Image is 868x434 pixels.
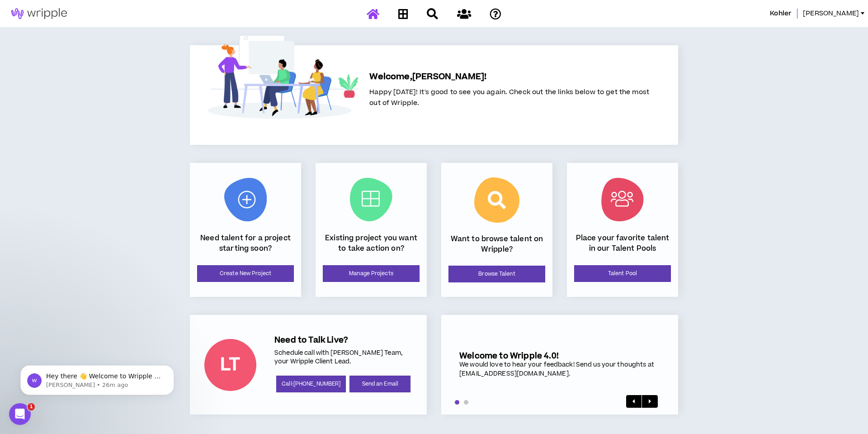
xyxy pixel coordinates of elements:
[197,265,294,282] a: Create New Project
[9,403,31,425] iframe: Intercom live chat
[220,356,241,373] div: LT
[7,346,188,410] iframe: Intercom notifications message
[224,178,267,221] img: New Project
[448,234,545,254] p: Want to browse talent on Wripple?
[448,266,545,282] a: Browse Talent
[574,265,671,282] a: Talent Pool
[803,9,859,19] span: [PERSON_NAME]
[369,87,649,108] span: Happy [DATE]! It's good to see you again. Check out the links below to get the most out of Wripple.
[459,361,660,378] div: We would love to hear your feedback! Send us your thoughts at [EMAIL_ADDRESS][DOMAIN_NAME].
[276,376,346,392] a: Call:[PHONE_NUMBER]
[459,351,660,361] h5: Welcome to Wripple 4.0!
[274,335,412,345] h5: Need to Talk Live?
[197,233,294,253] p: Need talent for a project starting soon?
[369,71,649,83] h5: Welcome, [PERSON_NAME] !
[28,403,35,410] span: 1
[204,339,256,391] div: Lauren-Bridget T.
[323,233,420,253] p: Existing project you want to take action on?
[323,265,420,282] a: Manage Projects
[601,178,644,221] img: Talent Pool
[350,178,392,221] img: Current Projects
[770,9,792,19] span: Kohler
[274,349,412,367] p: Schedule call with [PERSON_NAME] Team, your Wripple Client Lead.
[574,233,671,253] p: Place your favorite talent in our Talent Pools
[349,376,410,392] a: Send an Email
